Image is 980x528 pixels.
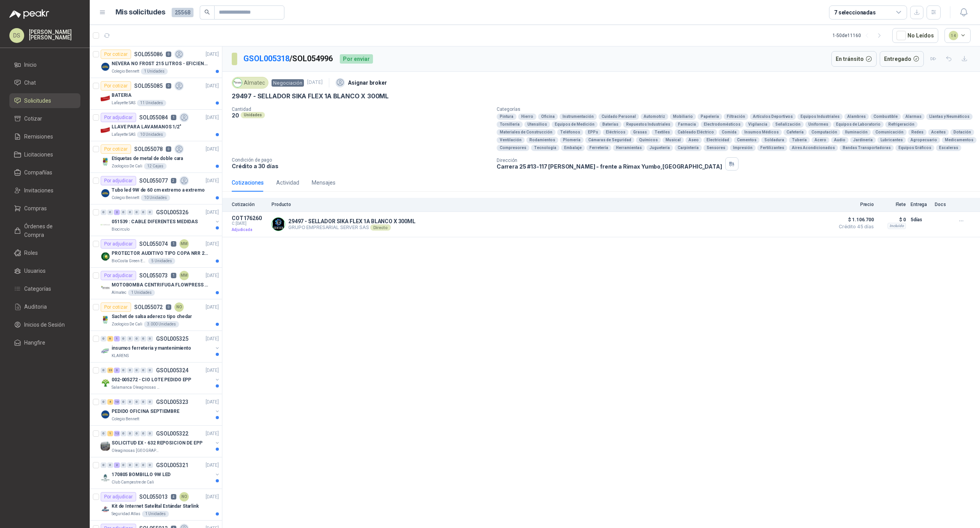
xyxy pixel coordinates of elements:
[312,178,336,187] div: Mensajes
[902,114,925,120] div: Alarmas
[206,272,219,279] p: [DATE]
[127,210,133,215] div: 0
[112,68,139,75] p: Colegio Bennett
[101,399,107,405] div: 0
[24,267,46,275] span: Usuarios
[870,114,901,120] div: Combustible
[206,82,219,90] p: [DATE]
[630,129,650,135] div: Grasas
[206,114,219,121] p: [DATE]
[127,368,133,373] div: 0
[9,219,80,242] a: Órdenes de Compra
[147,336,153,341] div: 0
[233,78,242,87] img: Company Logo
[137,132,166,138] div: 10 Unidades
[134,52,163,57] p: SOL055086
[112,503,199,510] p: Kit de Internet Satelital Estándar Starlink
[134,83,163,89] p: SOL055085
[112,345,191,352] p: insumos ferreteria y mantenimiento
[112,384,161,391] p: Salamanca Oleaginosas SAS
[662,137,684,143] div: Musical
[114,399,120,405] div: 10
[9,183,80,198] a: Invitaciones
[112,511,140,517] p: Seguridad Atlas
[741,129,782,135] div: Insumos Médicos
[101,429,220,454] a: 0 1 12 0 0 0 0 0 GSOL005322[DATE] Company LogoSOLICITUD EX - 632 REPOSICION DE EPPOleaginosas [GE...
[833,121,884,128] div: Equipos de Laboratorio
[552,121,598,128] div: Equipos de Medición
[171,494,176,500] p: 4
[101,50,131,59] div: Por cotizar
[121,368,126,373] div: 0
[811,137,829,143] div: Acero
[101,208,220,233] a: 0 0 2 0 0 0 0 0 GSOL005326[DATE] Company Logo051539 : CABLE DIFERENTES MEDIDASBiocirculo
[9,111,80,126] a: Cotizar
[121,399,126,405] div: 0
[179,271,189,280] div: MM
[842,129,871,135] div: Iluminación
[112,187,204,194] p: Tubo led 9W de 60 cm extremo a extremo
[140,336,146,341] div: 0
[134,462,140,468] div: 0
[112,321,142,327] p: Zoologico De Cali
[243,53,334,65] p: / SOL054996
[127,336,133,341] div: 0
[112,100,135,106] p: Lafayette SAS
[950,129,974,135] div: Dotación
[112,132,135,138] p: Lafayette SAS
[127,462,133,468] div: 0
[831,51,877,67] button: En tránsito
[166,52,171,57] p: 0
[908,129,927,135] div: Redes
[156,399,188,405] p: GSOL005323
[171,273,176,278] p: 1
[147,368,153,373] div: 0
[9,129,80,144] a: Remisiones
[101,220,110,229] img: Company Logo
[675,129,717,135] div: Cableado Eléctrico
[156,210,188,215] p: GSOL005326
[272,79,304,87] span: Negociación
[101,62,110,71] img: Company Logo
[114,368,120,373] div: 3
[140,462,146,468] div: 0
[232,77,268,89] div: Almatec
[9,201,80,216] a: Compras
[24,249,38,257] span: Roles
[526,137,558,143] div: Rodamientos
[885,121,918,128] div: Refrigeración
[140,431,146,436] div: 0
[206,146,219,153] p: [DATE]
[134,368,140,373] div: 0
[9,57,80,72] a: Inicio
[24,168,52,177] span: Compañías
[877,137,906,143] div: Lubricantes
[112,448,161,454] p: Oleaginosas [GEOGRAPHIC_DATA]
[340,54,373,64] div: Por enviar
[557,129,583,135] div: Teléfonos
[112,408,179,415] p: PEDIDO OFICINA SEPTIEMBRE
[9,317,80,332] a: Inicios de Sesión
[675,145,702,151] div: Carpintería
[101,144,131,154] div: Por cotizar
[24,186,53,195] span: Invitaciones
[641,114,668,120] div: Automotriz
[598,114,639,120] div: Cuidado Personal
[232,112,239,119] p: 20
[101,460,220,485] a: 0 0 2 0 0 0 0 0 GSOL005321[DATE] Company Logo170805 BOMBILLO 9W LEDClub Campestre de Cali
[101,347,110,356] img: Company Logo
[147,431,153,436] div: 0
[844,114,869,120] div: Alambres
[156,431,188,436] p: GSOL005322
[232,92,389,100] p: 29497 - SELLADOR SIKA FLEX 1A BLANCO X 300ML
[243,54,289,63] a: GSOL005318
[613,145,645,151] div: Herramientas
[107,431,113,436] div: 1
[24,60,37,69] span: Inicio
[142,511,169,517] div: 1 Unidades
[156,336,188,341] p: GSOL005325
[171,115,176,120] p: 1
[24,204,47,213] span: Compras
[139,494,168,500] p: SOL055013
[24,96,51,105] span: Solicitudes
